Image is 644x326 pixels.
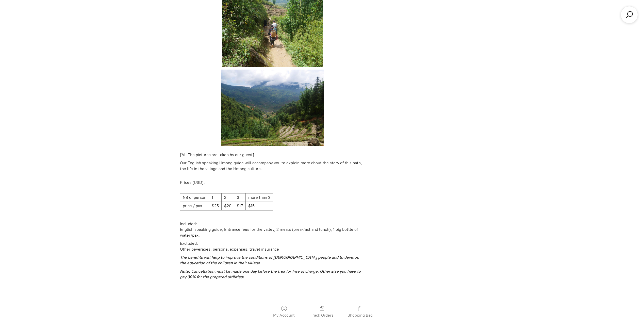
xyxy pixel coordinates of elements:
[625,10,634,19] a: Search products
[209,202,221,210] td: $25
[345,305,375,318] a: Shopping Bag
[308,305,336,318] a: Track Orders
[180,241,366,252] p: Excluded: Other beverages, personal expenses, travel insurance
[271,305,297,318] a: My Account
[245,202,273,210] td: $15
[180,269,183,274] em: N
[221,202,234,210] td: $20
[245,193,273,202] td: more than 3
[209,193,221,202] td: 1
[180,193,209,202] td: NB of person
[221,193,234,202] td: 2
[180,180,366,185] p: Prices (USD):
[234,193,245,202] td: 3
[180,216,366,238] p: Included: English speaking guide, Entrance fees for the valley, 2 meals (breakfast and lunch), 1 ...
[180,202,209,210] td: price / pax
[180,70,366,158] p: [All The pictures are taken by our guest]
[180,269,361,279] em: ote: Cancellation must be made one day before the trek for free of charge. Otherwise you have to ...
[180,160,366,177] p: Our English speaking Hmong guide will accompany you to explain more about the story of this path,...
[180,255,359,265] strong: The benefits will help to improve the conditions of [DEMOGRAPHIC_DATA] people and to develop the ...
[234,202,245,210] td: $17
